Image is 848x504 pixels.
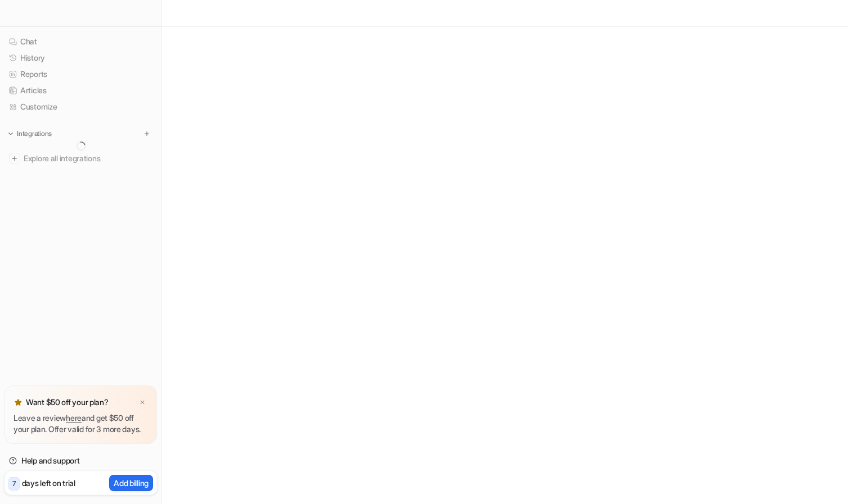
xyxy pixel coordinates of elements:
a: Help and support [5,453,157,469]
a: Customize [5,99,157,115]
a: Reports [5,66,157,82]
p: 7 [12,479,16,489]
img: explore all integrations [9,153,20,164]
img: expand menu [7,130,15,138]
button: Add billing [109,475,153,491]
span: Explore all integrations [24,149,152,167]
p: Leave a review and get $50 off your plan. Offer valid for 3 more days. [14,412,148,435]
p: Integrations [17,129,52,138]
a: History [5,50,157,66]
a: Explore all integrations [5,151,157,166]
p: days left on trial [22,477,75,489]
a: Articles [5,83,157,98]
img: menu_add.svg [143,130,151,138]
a: here [66,413,82,423]
p: Want $50 off your plan? [26,397,109,408]
img: x [139,399,146,406]
p: Add billing [114,477,149,489]
img: star [14,398,23,407]
a: Chat [5,34,157,49]
button: Integrations [5,128,55,139]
